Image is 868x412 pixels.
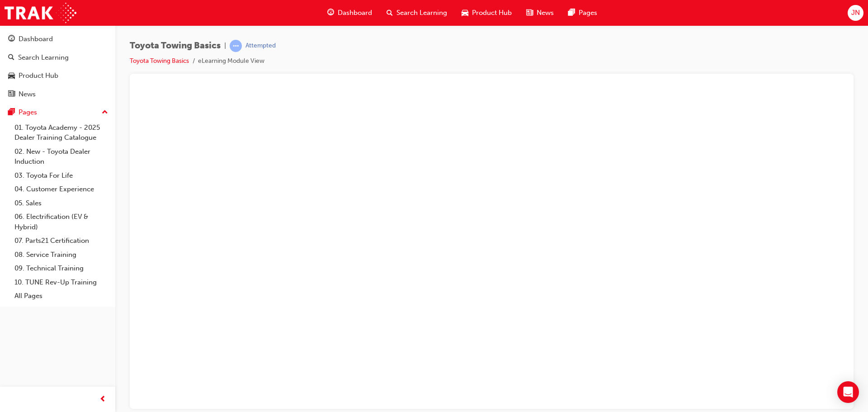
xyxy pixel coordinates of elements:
[4,104,112,121] button: Pages
[11,182,112,196] a: 04. Customer Experience
[4,29,112,104] button: DashboardSearch LearningProduct HubNews
[8,109,15,117] span: pages-icon
[4,31,112,47] a: Dashboard
[130,41,221,51] span: Toyota Towing Basics
[519,4,561,22] a: news-iconNews
[11,275,112,289] a: 10. TUNE Rev-Up Training
[19,107,37,118] div: Pages
[526,7,533,19] span: news-icon
[11,210,112,234] a: 06. Electrification (EV & Hybrid)
[8,72,15,80] span: car-icon
[11,169,112,183] a: 03. Toyota For Life
[11,145,112,169] a: 02. New - Toyota Dealer Induction
[338,8,372,18] span: Dashboard
[472,8,512,18] span: Product Hub
[561,4,604,22] a: pages-iconPages
[11,234,112,248] a: 07. Parts21 Certification
[8,35,15,43] span: guage-icon
[4,49,112,66] a: Search Learning
[102,107,108,118] span: up-icon
[327,7,334,19] span: guage-icon
[230,40,242,52] span: learningRecordVerb_ATTEMPT-icon
[396,8,447,18] span: Search Learning
[4,86,112,103] a: News
[130,57,189,65] a: Toyota Towing Basics
[320,4,379,22] a: guage-iconDashboard
[19,71,58,81] div: Product Hub
[11,196,112,210] a: 05. Sales
[224,41,226,51] span: |
[19,34,53,44] div: Dashboard
[848,5,863,21] button: JN
[5,3,76,23] img: Trak
[851,8,860,18] span: JN
[379,4,454,22] a: search-iconSearch Learning
[454,4,519,22] a: car-iconProduct Hub
[8,90,15,99] span: news-icon
[579,8,597,18] span: Pages
[4,67,112,84] a: Product Hub
[837,381,859,403] div: Open Intercom Messenger
[19,89,36,99] div: News
[11,261,112,275] a: 09. Technical Training
[11,248,112,262] a: 08. Service Training
[568,7,575,19] span: pages-icon
[462,7,468,19] span: car-icon
[537,8,554,18] span: News
[245,42,276,50] div: Attempted
[198,56,264,66] li: eLearning Module View
[8,54,14,62] span: search-icon
[11,289,112,303] a: All Pages
[99,394,106,405] span: prev-icon
[387,7,393,19] span: search-icon
[18,52,69,63] div: Search Learning
[11,121,112,145] a: 01. Toyota Academy - 2025 Dealer Training Catalogue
